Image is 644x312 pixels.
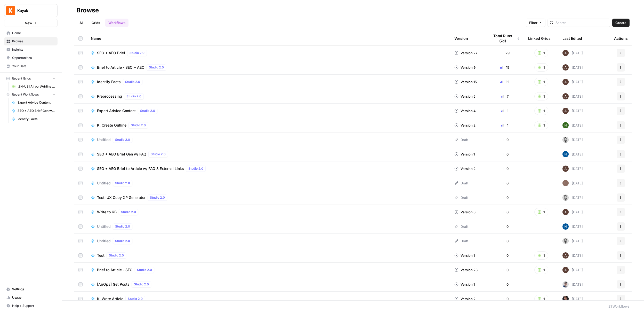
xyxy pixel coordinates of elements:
[489,137,520,142] div: 0
[562,180,569,186] img: tctyxljblf40chzqxflm8vgl4vpd
[97,123,126,128] span: K. Create Outline
[534,121,548,129] button: 1
[562,252,569,259] img: wtbmvrjo3qvncyiyitl6zoukl9gz
[4,29,58,37] a: Home
[18,100,55,105] span: Expert Advice Content
[97,166,184,171] span: SEO + AEO Brief to Article w/ FAQ & External Links
[91,166,446,172] a: SEO + AEO Brief to Article w/ FAQ & External LinksStudio 2.0
[12,76,31,81] span: Recent Grids
[97,50,125,56] span: SEO + AEO Brief
[454,166,476,171] div: Version 2
[130,51,144,55] span: Studio 2.0
[91,252,446,259] a: TestStudio 2.0
[25,20,32,26] span: New
[12,47,55,52] span: Insights
[91,267,446,273] a: Brief to Article - SEOStudio 2.0
[97,195,146,200] span: Test: UX Copy XP Generator
[150,195,165,200] span: Studio 2.0
[489,181,520,186] div: 0
[4,19,58,27] button: New
[91,238,446,244] a: UntitledStudio 2.0
[97,253,104,258] span: Test
[454,253,475,258] div: Version 1
[489,50,520,56] div: 29
[489,195,520,200] div: 0
[91,137,446,143] a: UntitledStudio 2.0
[115,239,130,243] span: Studio 2.0
[454,94,476,99] div: Version 5
[562,194,569,201] img: lemk4kch0nuxk7w1xh7asgdteu4z
[91,108,446,114] a: Expert Advice ContentStudio 2.0
[97,296,123,301] span: K. Write Article
[97,79,121,84] span: Identify Facts
[562,223,569,230] img: n7pe0zs00y391qjouxmgrq5783et
[105,19,128,27] a: Workflows
[562,79,569,85] img: wtbmvrjo3qvncyiyitl6zoukl9gz
[489,65,520,70] div: 15
[97,65,144,70] span: Brief to Article - SEO + AEO
[562,252,583,259] div: [DATE]
[91,50,446,56] a: SEO + AEO BriefStudio 2.0
[562,166,583,172] div: [DATE]
[91,296,446,302] a: K. Write ArticleStudio 2.0
[76,6,99,14] div: Browse
[489,166,520,171] div: 0
[454,137,468,142] div: Draft
[115,224,130,229] span: Studio 2.0
[97,181,111,186] span: Untitled
[454,296,476,301] div: Version 2
[12,39,55,44] span: Browse
[489,282,520,287] div: 0
[534,266,548,274] button: 1
[489,253,520,258] div: 0
[489,94,520,99] div: 7
[97,224,111,229] span: Untitled
[529,20,537,25] span: Filter
[534,295,548,303] button: 1
[12,92,39,97] span: Recent Workflows
[126,94,141,99] span: Studio 2.0
[489,79,520,84] div: 12
[562,122,569,128] img: g4o9tbhziz0738ibrok3k9f5ina6
[562,151,583,157] div: [DATE]
[562,64,569,71] img: wtbmvrjo3qvncyiyitl6zoukl9gz
[4,302,58,310] button: Help + Support
[612,19,630,27] button: Create
[4,37,58,45] a: Browse
[115,181,130,185] span: Studio 2.0
[4,75,58,82] button: Recent Grids
[534,251,548,260] button: 1
[526,19,545,27] button: Filter
[562,151,569,157] img: n7pe0zs00y391qjouxmgrq5783et
[562,137,583,143] div: [DATE]
[4,91,58,98] button: Recent Workflows
[562,238,569,244] img: lemk4kch0nuxk7w1xh7asgdteu4z
[97,282,130,287] span: [AirOps] Get Posts
[12,295,55,300] span: Usage
[4,45,58,54] a: Insights
[562,79,583,85] div: [DATE]
[454,238,468,244] div: Draft
[454,152,475,157] div: Version 1
[489,209,520,215] div: 0
[140,108,155,113] span: Studio 2.0
[562,31,582,45] div: Last Edited
[134,282,149,287] span: Studio 2.0
[534,78,548,86] button: 1
[10,115,58,123] a: Identify Facts
[12,56,55,60] span: Opportunities
[91,64,446,71] a: Brief to Article - SEO + AEOStudio 2.0
[534,107,548,115] button: 1
[6,6,15,15] img: Kayak Logo
[562,137,569,143] img: lemk4kch0nuxk7w1xh7asgdteu4z
[528,31,551,45] div: Linked Grids
[454,282,475,287] div: Version 1
[562,122,583,128] div: [DATE]
[562,166,569,172] img: wtbmvrjo3qvncyiyitl6zoukl9gz
[18,117,55,121] span: Identify Facts
[91,31,446,45] div: Name
[188,166,203,171] span: Studio 2.0
[454,267,478,272] div: Version 23
[121,210,136,214] span: Studio 2.0
[454,181,468,186] div: Draft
